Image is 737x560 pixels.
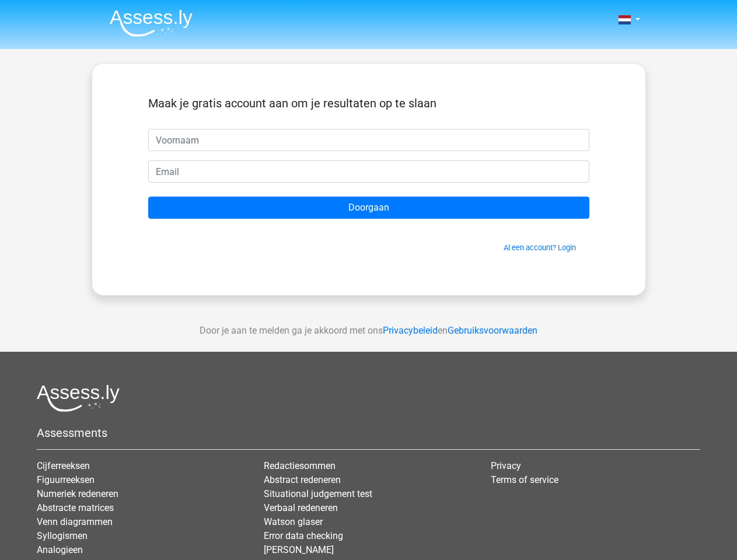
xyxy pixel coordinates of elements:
[37,544,83,555] a: Analogieen
[264,488,372,499] a: Situational judgement test
[264,516,323,527] a: Watson glaser
[504,243,576,252] a: Al een account? Login
[264,502,338,513] a: Verbaal redeneren
[264,460,336,471] a: Redactiesommen
[37,502,114,513] a: Abstracte matrices
[37,384,120,412] img: Assessly logo
[37,530,88,541] a: Syllogismen
[148,197,589,219] input: Doorgaan
[383,325,438,336] a: Privacybeleid
[264,474,341,485] a: Abstract redeneren
[37,426,700,440] h5: Assessments
[110,9,193,37] img: Assessly
[148,160,589,183] input: Email
[37,474,95,485] a: Figuurreeksen
[264,544,334,555] a: [PERSON_NAME]
[491,460,521,471] a: Privacy
[264,530,343,541] a: Error data checking
[37,488,118,499] a: Numeriek redeneren
[448,325,537,336] a: Gebruiksvoorwaarden
[37,516,113,527] a: Venn diagrammen
[37,460,90,471] a: Cijferreeksen
[491,474,558,485] a: Terms of service
[148,96,589,110] h5: Maak je gratis account aan om je resultaten op te slaan
[148,129,589,151] input: Voornaam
